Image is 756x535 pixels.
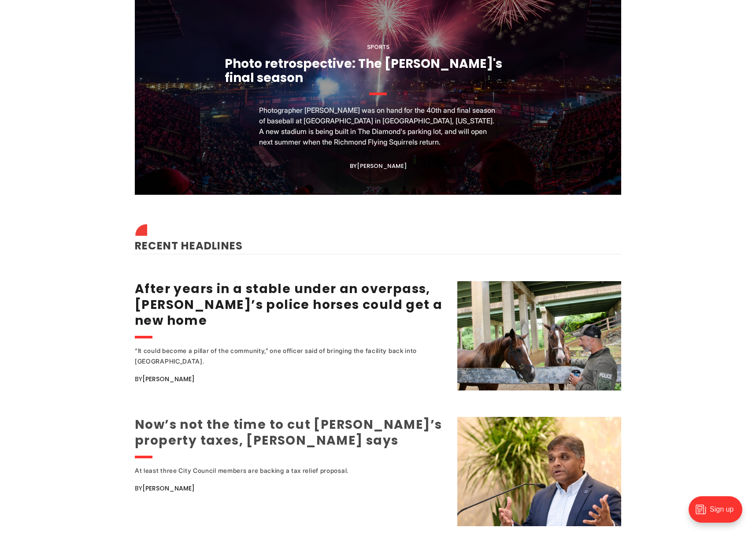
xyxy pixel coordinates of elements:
[135,346,421,367] div: “It could become a pillar of the community,” one officer said of bringing the facility back into ...
[225,55,502,86] a: Photo retrospective: The [PERSON_NAME]'s final season
[135,280,442,329] a: After years in a stable under an overpass, [PERSON_NAME]’s police horses could get a new home
[681,492,756,535] iframe: portal-trigger
[135,227,621,254] h2: Recent Headlines
[142,484,195,493] a: [PERSON_NAME]
[135,374,446,384] div: By
[457,417,621,526] img: Now’s not the time to cut Richmond’s property taxes, Avula says
[135,416,442,449] a: Now’s not the time to cut [PERSON_NAME]’s property taxes, [PERSON_NAME] says
[259,105,497,147] p: Photographer [PERSON_NAME] was on hand for the 40th and final season of baseball at [GEOGRAPHIC_D...
[142,375,195,383] a: [PERSON_NAME]
[350,163,407,169] div: By
[367,43,389,51] a: Sports
[357,162,407,170] a: [PERSON_NAME]
[135,465,421,476] div: At least three City Council members are backing a tax relief proposal.
[135,483,446,494] div: By
[457,281,621,390] img: After years in a stable under an overpass, Richmond’s police horses could get a new home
